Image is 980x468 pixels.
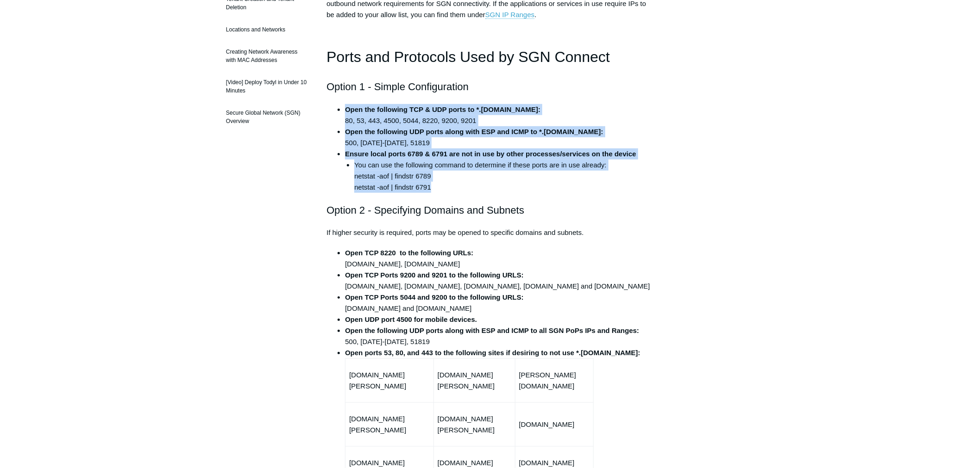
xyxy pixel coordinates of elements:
[519,369,590,392] p: [PERSON_NAME][DOMAIN_NAME]
[345,349,641,357] strong: Open ports 53, 80, and 443 to the following sites if desiring to not use *.[DOMAIN_NAME]:
[519,419,590,430] p: [DOMAIN_NAME]
[221,104,313,130] a: Secure Global Network (SGN) Overview
[485,11,534,19] a: SGN IP Ranges
[345,326,639,334] strong: Open the following UDP ports along with ESP and ICMP to all SGN PoPs IPs and Ranges:
[345,315,477,323] strong: Open UDP port 4500 for mobile devices.
[438,413,511,436] p: [DOMAIN_NAME][PERSON_NAME]
[345,271,524,279] strong: Open TCP Ports 9200 and 9201 to the following URLS:
[345,105,540,113] strong: Open the following TCP & UDP ports to *.[DOMAIN_NAME]:
[349,413,430,436] p: [DOMAIN_NAME][PERSON_NAME]
[346,358,434,402] td: [DOMAIN_NAME][PERSON_NAME]
[345,293,524,301] strong: Open TCP Ports 5044 and 9200 to the following URLS:
[327,227,653,238] p: If higher security is required, ports may be opened to specific domains and subnets.
[345,104,653,126] li: 80, 53, 443, 4500, 5044, 8220, 9200, 9201
[345,325,653,347] li: 500, [DATE]-[DATE], 51819
[345,126,653,148] li: 500, [DATE]-[DATE], 51819
[327,45,653,69] h1: Ports and Protocols Used by SGN Connect
[327,202,653,218] h2: Option 2 - Specifying Domains and Subnets
[345,247,653,270] li: [DOMAIN_NAME], [DOMAIN_NAME]
[345,292,653,314] li: [DOMAIN_NAME] and [DOMAIN_NAME]
[345,150,636,158] strong: Ensure local ports 6789 & 6791 are not in use by other processes/services on the device
[345,128,603,135] strong: Open the following UDP ports along with ESP and ICMP to *.[DOMAIN_NAME]:
[438,369,511,392] p: [DOMAIN_NAME][PERSON_NAME]
[221,21,313,38] a: Locations and Networks
[221,43,313,69] a: Creating Network Awareness with MAC Addresses
[354,160,653,193] li: You can use the following command to determine if these ports are in use already: netstat -aof | ...
[345,270,653,292] li: [DOMAIN_NAME], [DOMAIN_NAME], [DOMAIN_NAME], [DOMAIN_NAME] and [DOMAIN_NAME]
[345,249,473,257] strong: Open TCP 8220 to the following URLs:
[327,79,653,95] h2: Option 1 - Simple Configuration
[221,74,313,99] a: [Video] Deploy Todyl in Under 10 Minutes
